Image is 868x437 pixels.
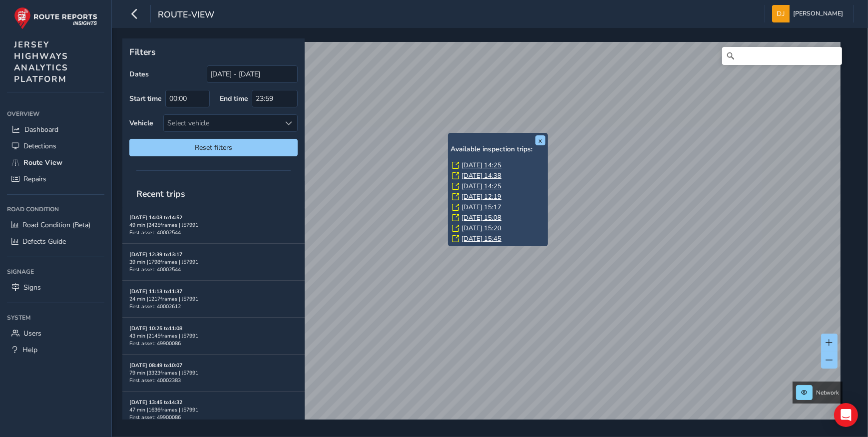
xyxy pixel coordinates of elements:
[129,45,298,58] p: Filters
[129,181,192,207] span: Recent trips
[129,399,182,406] strong: [DATE] 13:45 to 14:32
[461,161,501,170] a: [DATE] 14:25
[129,340,181,347] span: First asset: 49900086
[129,94,162,103] label: Start time
[450,145,545,154] h6: Available inspection trips:
[23,329,41,338] span: Users
[816,389,839,397] span: Network
[7,310,104,325] div: System
[129,303,181,310] span: First asset: 40002612
[129,139,298,156] button: Reset filters
[7,138,104,154] a: Detections
[129,414,181,421] span: First asset: 49900086
[772,5,847,22] button: [PERSON_NAME]
[7,233,104,250] a: Defects Guide
[722,47,842,65] input: Search
[23,158,62,167] span: Route View
[793,5,843,22] span: [PERSON_NAME]
[461,245,501,254] a: [DATE] 14:33
[7,106,104,121] div: Overview
[834,403,858,427] div: Open Intercom Messenger
[461,224,501,233] a: [DATE] 15:20
[129,377,181,384] span: First asset: 40002383
[23,283,41,292] span: Signs
[461,182,501,191] a: [DATE] 14:25
[129,288,182,295] strong: [DATE] 11:13 to 11:37
[129,266,181,273] span: First asset: 40002544
[7,342,104,358] a: Help
[129,332,298,340] div: 43 min | 2145 frames | J57991
[24,125,58,134] span: Dashboard
[22,237,66,246] span: Defects Guide
[461,234,501,243] a: [DATE] 15:45
[14,7,97,29] img: rr logo
[7,171,104,187] a: Repairs
[129,362,182,369] strong: [DATE] 08:49 to 10:07
[164,115,281,131] div: Select vehicle
[23,141,56,151] span: Detections
[129,258,298,266] div: 39 min | 1798 frames | J57991
[129,251,182,258] strong: [DATE] 12:39 to 13:17
[7,121,104,138] a: Dashboard
[7,325,104,342] a: Users
[158,8,214,22] span: route-view
[461,171,501,180] a: [DATE] 14:38
[7,264,104,279] div: Signage
[14,39,68,85] span: JERSEY HIGHWAYS ANALYTICS PLATFORM
[7,154,104,171] a: Route View
[129,369,298,377] div: 79 min | 3323 frames | J57991
[461,203,501,212] a: [DATE] 15:17
[129,325,182,332] strong: [DATE] 10:25 to 11:08
[461,192,501,201] a: [DATE] 12:19
[129,214,182,221] strong: [DATE] 14:03 to 14:52
[137,143,290,152] span: Reset filters
[535,135,545,145] button: x
[7,279,104,296] a: Signs
[7,217,104,233] a: Road Condition (Beta)
[22,220,90,230] span: Road Condition (Beta)
[772,5,790,22] img: diamond-layout
[129,295,298,303] div: 24 min | 1217 frames | J57991
[22,345,37,355] span: Help
[129,69,149,79] label: Dates
[129,406,298,414] div: 47 min | 1636 frames | J57991
[461,213,501,222] a: [DATE] 15:08
[220,94,248,103] label: End time
[23,174,46,184] span: Repairs
[129,118,153,128] label: Vehicle
[126,42,841,431] canvas: Map
[129,229,181,236] span: First asset: 40002544
[129,221,298,229] div: 49 min | 2425 frames | J57991
[7,202,104,217] div: Road Condition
